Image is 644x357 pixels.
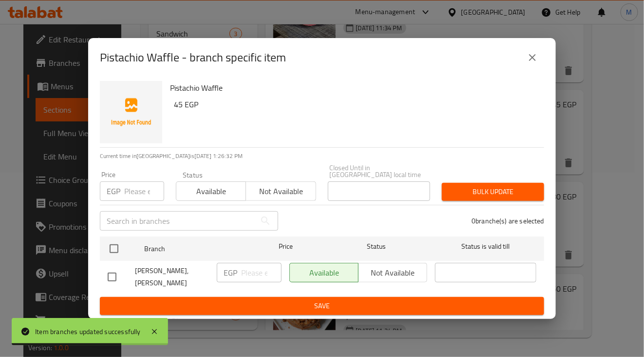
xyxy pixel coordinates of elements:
span: Branch [144,243,246,255]
div: Item branches updated successfully [35,326,141,337]
input: Search in branches [100,211,256,231]
button: Available [176,181,246,201]
span: Not available [250,184,312,198]
p: EGP [107,185,120,197]
span: Save [108,300,536,312]
span: Bulk update [450,186,536,198]
h6: 45 EGP [174,98,536,111]
button: Not available [246,181,316,201]
span: [PERSON_NAME], [PERSON_NAME] [135,265,209,289]
span: Price [253,240,318,253]
button: Bulk update [442,183,544,201]
p: Current time in [GEOGRAPHIC_DATA] is [DATE] 1:26:32 PM [100,152,544,160]
h2: Pistachio Waffle - branch specific item [100,50,286,65]
span: Status [326,240,427,253]
input: Please enter price [124,181,164,201]
input: Please enter price [241,263,282,282]
span: Available [180,184,242,198]
p: EGP [224,267,237,278]
span: Status is valid till [435,240,536,253]
button: Save [100,297,544,315]
img: Pistachio Waffle [100,81,162,143]
h6: Pistachio Waffle [170,81,536,95]
p: 0 branche(s) are selected [472,216,544,226]
button: close [521,46,544,69]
